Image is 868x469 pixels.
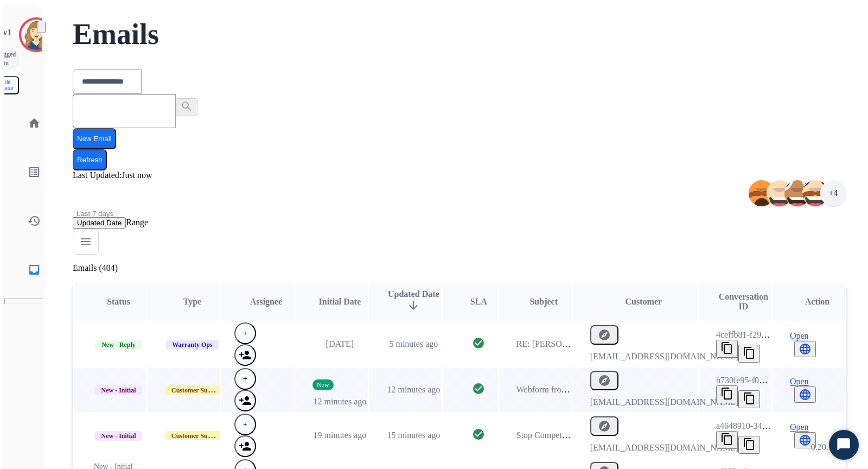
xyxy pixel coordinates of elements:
span: RE: [PERSON_NAME] - SO#501291570 [ thread::YkCygjclBkiccZoDyUlVXDk:: ] [516,339,813,348]
p: 0.20.1027RC [811,441,857,454]
span: SLA [470,297,487,306]
span: 12 minutes ago [387,385,440,394]
mat-icon: search [180,100,193,113]
button: Updated Date [73,217,126,229]
mat-icon: check_circle [472,428,485,441]
mat-icon: content_copy [720,341,733,354]
span: Range [73,218,148,227]
mat-icon: history [28,214,41,227]
span: Customer [626,297,662,306]
span: Open [790,377,809,386]
mat-icon: person_add [239,394,252,407]
mat-icon: language [799,434,812,447]
button: Refresh [73,149,107,170]
h2: Emails [73,23,846,45]
span: Customer Support [165,385,229,395]
span: Open [790,422,809,432]
span: [EMAIL_ADDRESS][DOMAIN_NAME] [590,397,739,407]
mat-icon: home [28,117,41,130]
mat-icon: person_add [239,440,252,453]
mat-icon: language [799,343,812,356]
mat-icon: content_copy [743,392,756,405]
span: 12 minutes ago [314,397,367,406]
span: 19 minutes ago [314,430,367,440]
span: Last 7 days [76,212,113,216]
mat-icon: content_copy [720,387,733,400]
span: Conversation ID [719,292,769,311]
span: Customer Support [165,431,229,441]
span: Open [790,331,809,341]
span: Type [183,297,201,306]
span: Stop Competing.Start Leading [516,430,622,440]
span: Subject [529,297,558,306]
mat-icon: menu [79,235,92,248]
p: Emails (404) [73,263,846,273]
span: Status [107,297,130,306]
button: + [234,414,256,435]
mat-icon: arrow_downward [407,299,420,312]
span: + [243,329,247,337]
mat-icon: explore [598,420,611,433]
span: Just now [122,170,152,180]
span: Warranty Ops [165,340,219,350]
span: New - Reply [95,340,142,350]
span: New - Initial [94,385,142,395]
span: + [243,375,247,383]
img: avatar [21,20,52,50]
mat-icon: content_copy [743,438,756,451]
span: New - Initial [94,431,142,441]
button: Last 7 days [73,211,117,217]
span: [EMAIL_ADDRESS][DOMAIN_NAME] [590,352,739,361]
span: Updated Date [388,289,439,299]
span: 5 minutes ago [389,339,438,348]
mat-icon: content_copy [720,433,733,446]
span: + [243,420,247,428]
mat-icon: explore [598,374,611,387]
div: +4 [820,180,846,206]
span: Initial Date [319,297,361,306]
button: Start Chat [829,430,859,460]
button: + [234,368,256,390]
span: [EMAIL_ADDRESS][DOMAIN_NAME] [590,443,739,452]
mat-icon: explore [598,328,611,341]
span: 4ceffb81-f291-4c7c-9a3c-d72c60e20d2b [716,330,858,339]
span: a4648910-34c1-4983-9b59-9ad32f2b3d69 [716,421,864,430]
span: b730fe95-f019-4d49-a6b3-4f074c02e746 [716,376,860,385]
span: Assignee [250,297,283,306]
mat-icon: check_circle [472,382,485,395]
mat-icon: content_copy [743,346,756,359]
span: Last Updated: [73,170,122,180]
span: [DATE] [326,339,354,348]
button: + [234,322,256,344]
mat-icon: language [799,388,812,401]
mat-icon: person_add [239,348,252,362]
button: New Email [73,128,116,149]
mat-icon: list_alt [28,166,41,179]
p: New [312,379,334,390]
span: Webform from [EMAIL_ADDRESS][DOMAIN_NAME] on [DATE] [516,385,759,394]
mat-icon: check_circle [472,337,485,350]
th: Action [773,283,845,321]
svg: Open Chat [836,437,851,452]
span: 15 minutes ago [387,430,440,440]
mat-icon: inbox [28,263,41,276]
